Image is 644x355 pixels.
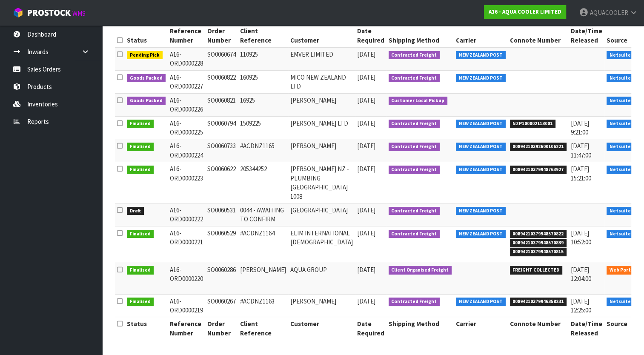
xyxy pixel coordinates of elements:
[205,93,238,116] td: SO0060821
[389,51,440,60] span: Contracted Freight
[238,294,288,317] td: #ACDNZ1163
[238,317,288,340] th: Client Reference
[168,226,205,263] td: A16-ORD0000221
[238,47,288,70] td: 110925
[288,47,355,70] td: EMVER LIMITED
[288,317,355,340] th: Customer
[456,143,506,151] span: NEW ZEALAND POST
[357,142,375,150] span: [DATE]
[27,7,71,18] span: ProStock
[456,120,506,128] span: NEW ZEALAND POST
[389,298,440,306] span: Contracted Freight
[389,166,440,174] span: Contracted Freight
[127,97,166,105] span: Goods Packed
[510,166,567,174] span: 00894210379948763927
[590,9,628,17] span: AQUACOOLER
[569,24,604,47] th: Date/Time Released
[288,139,355,162] td: [PERSON_NAME]
[205,47,238,70] td: SO0060674
[168,116,205,139] td: A16-ORD0000225
[510,120,556,128] span: NZP100002113001
[127,266,154,275] span: Finalised
[389,120,440,128] span: Contracted Freight
[607,230,634,238] span: Netsuite
[288,263,355,294] td: AQUA GROUP
[510,248,567,256] span: 00894210379948570815
[238,226,288,263] td: #ACDNZ1164
[389,266,452,275] span: Client Organised Freight
[168,70,205,93] td: A16-ORD0000227
[571,266,591,283] span: [DATE] 12:04:00
[127,166,154,174] span: Finalised
[127,51,163,60] span: Pending Pick
[571,142,591,159] span: [DATE] 11:47:00
[238,162,288,203] td: 205344252
[607,266,638,275] span: Web Portal
[238,263,288,294] td: [PERSON_NAME]
[205,263,238,294] td: SO0060286
[205,203,238,226] td: SO0060531
[510,298,567,306] span: 00894210379946358231
[168,24,205,47] th: Reference Number
[168,162,205,203] td: A16-ORD0000223
[454,317,508,340] th: Carrier
[357,206,375,214] span: [DATE]
[127,74,166,83] span: Goods Packed
[127,230,154,238] span: Finalised
[607,74,634,83] span: Netsuite
[569,317,604,340] th: Date/Time Released
[205,24,238,47] th: Order Number
[13,7,23,18] img: cube-alt.png
[456,207,506,215] span: NEW ZEALAND POST
[238,203,288,226] td: 0044 - AWAITING TO CONFIRM
[510,266,563,275] span: FREIGHT COLLECTED
[127,143,154,151] span: Finalised
[205,294,238,317] td: SO0060267
[389,143,440,151] span: Contracted Freight
[357,73,375,81] span: [DATE]
[357,119,375,127] span: [DATE]
[288,24,355,47] th: Customer
[510,143,567,151] span: 00894210392600106221
[168,203,205,226] td: A16-ORD0000222
[168,294,205,317] td: A16-ORD0000219
[456,51,506,60] span: NEW ZEALAND POST
[456,74,506,83] span: NEW ZEALAND POST
[127,298,154,306] span: Finalised
[607,120,634,128] span: Netsuite
[72,9,86,17] small: WMS
[205,226,238,263] td: SO0060529
[571,165,591,182] span: [DATE] 15:21:00
[205,139,238,162] td: SO0060733
[288,203,355,226] td: [GEOGRAPHIC_DATA]
[357,266,375,274] span: [DATE]
[456,166,506,174] span: NEW ZEALAND POST
[357,229,375,237] span: [DATE]
[205,317,238,340] th: Order Number
[386,24,454,47] th: Shipping Method
[510,230,567,238] span: 00894210379948570822
[357,50,375,58] span: [DATE]
[238,139,288,162] td: #ACDNZ1165
[357,165,375,173] span: [DATE]
[607,166,634,174] span: Netsuite
[125,24,168,47] th: Status
[607,298,634,306] span: Netsuite
[607,207,634,215] span: Netsuite
[389,207,440,215] span: Contracted Freight
[389,97,448,105] span: Customer Local Pickup
[127,207,144,215] span: Draft
[355,24,386,47] th: Date Required
[510,239,567,247] span: 00894210379948570839
[389,74,440,83] span: Contracted Freight
[607,97,634,105] span: Netsuite
[571,229,591,246] span: [DATE] 10:52:00
[508,24,569,47] th: Connote Number
[508,317,569,340] th: Connote Number
[604,24,640,47] th: Source
[168,317,205,340] th: Reference Number
[288,162,355,203] td: [PERSON_NAME] NZ - PLUMBING [GEOGRAPHIC_DATA] 1008
[456,298,506,306] span: NEW ZEALAND POST
[288,226,355,263] td: ELIM INTERNATIONAL [DEMOGRAPHIC_DATA]
[168,139,205,162] td: A16-ORD0000224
